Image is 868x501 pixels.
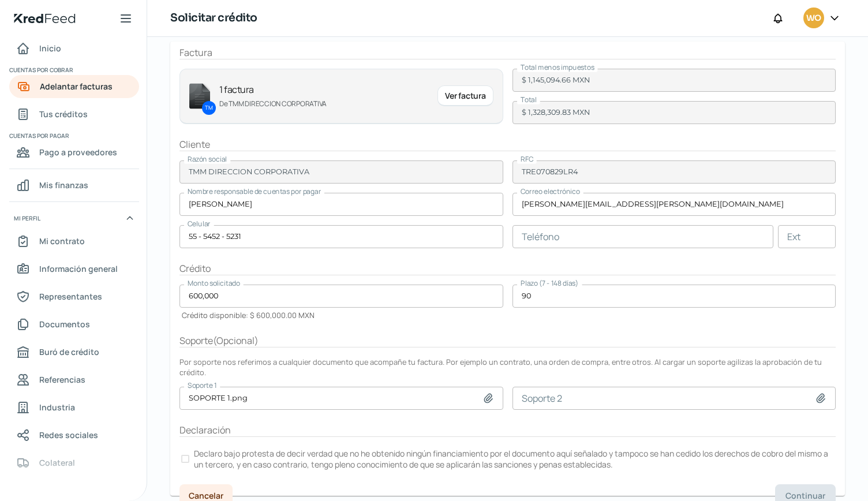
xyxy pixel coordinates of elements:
span: Redes sociales [39,428,98,442]
div: Crédito [179,262,836,275]
span: Colateral [39,455,75,470]
span: Continuar [785,492,825,500]
div: Cliente [179,138,836,151]
span: Celular [188,219,211,229]
div: Ver factura [437,85,493,106]
span: Industria [39,400,75,414]
span: Pago a proveedores [39,145,117,159]
img: invoice-icon [189,83,210,109]
span: Representantes [39,289,102,304]
p: 1 factura [219,82,428,98]
a: Redes sociales [9,424,139,447]
a: Inicio [9,37,139,60]
span: Mis finanzas [39,178,88,192]
a: Mis finanzas [9,174,139,197]
div: Por soporte nos referimos a cualquier documento que acompañe tu factura. Por ejemplo un contrato,... [179,357,836,377]
span: Cancelar [189,492,223,500]
a: Adelantar facturas [9,75,139,98]
span: Mi perfil [14,213,40,223]
span: Inicio [39,41,61,55]
span: Plazo (7 - 148 días) [521,278,579,288]
span: WO [806,12,821,25]
div: Declaración [179,424,836,437]
div: Soporte [179,334,836,347]
span: Adelantar facturas [40,79,113,94]
p: De TMM DIRECCION CORPORATIVA [219,98,428,110]
span: Tus créditos [39,107,88,121]
a: Colateral [9,451,139,474]
span: Total [521,95,537,104]
span: Total menos impuestos [521,62,594,72]
span: Cuentas por cobrar [9,65,137,75]
a: Mi contrato [9,230,139,253]
a: Industria [9,396,139,419]
div: Factura [179,46,836,59]
a: Tus créditos [9,103,139,126]
p: Declaro bajo protesta de decir verdad que no he obtenido ningún financiamiento por el documento a... [194,448,834,470]
span: Monto solicitado [188,278,240,288]
span: Referencias [39,372,85,387]
span: Correo electrónico [521,186,580,196]
span: Razón social [188,154,227,164]
span: Soporte 1 [188,380,216,390]
a: Pago a proveedores [9,141,139,164]
h1: Solicitar crédito [170,10,257,27]
span: RFC [521,154,533,164]
a: Representantes [9,285,139,308]
span: Nombre responsable de cuentas por pagar [188,186,321,196]
a: Información general [9,257,139,281]
a: Documentos [9,313,139,336]
span: Mi contrato [39,234,85,248]
span: ( Opcional ) [213,334,259,347]
span: Documentos [39,317,90,331]
span: Información general [39,261,118,276]
a: Buró de crédito [9,341,139,364]
a: Referencias [9,368,139,391]
p: TM [205,103,212,113]
span: Cuentas por pagar [9,130,137,141]
span: Buró de crédito [39,345,99,359]
div: Crédito disponible: $ 600,000.00 MXN [179,308,315,320]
